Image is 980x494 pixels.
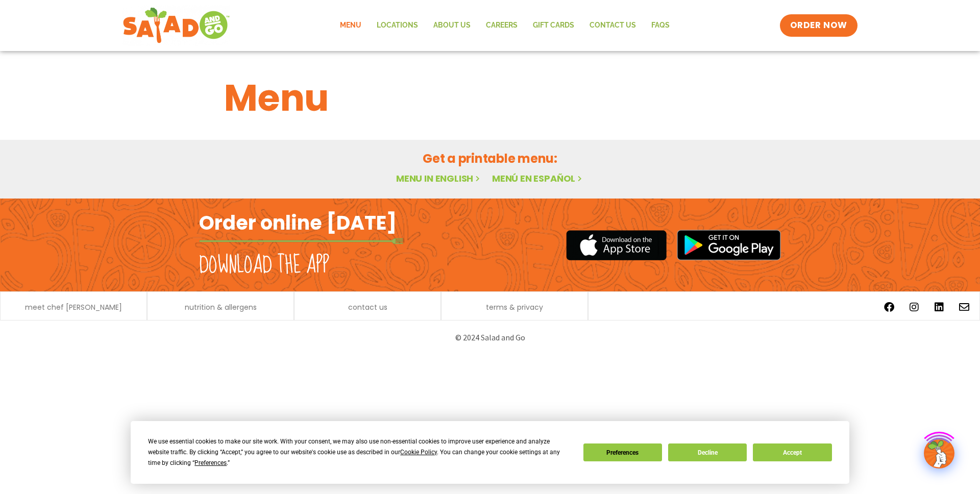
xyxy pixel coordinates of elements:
[332,14,369,37] a: Menu
[199,238,403,244] img: fork
[185,304,257,311] a: nutrition & allergens
[583,443,662,461] button: Preferences
[122,5,230,46] img: new-SAG-logo-768×292
[348,304,387,311] a: contact us
[492,172,584,185] a: Menú en español
[478,14,525,37] a: Careers
[194,459,227,466] span: Preferences
[780,14,857,37] a: ORDER NOW
[199,210,397,235] h2: Order online [DATE]
[396,172,482,185] a: Menu in English
[582,14,644,37] a: Contact Us
[224,150,756,167] h2: Get a printable menu:
[486,304,543,311] a: terms & privacy
[148,436,571,468] div: We use essential cookies to make our site work. With your consent, we may also use non-essential ...
[668,443,747,461] button: Decline
[677,230,781,260] img: google_play
[199,251,329,280] h2: Download the app
[753,443,831,461] button: Accept
[400,449,437,456] span: Cookie Policy
[566,229,667,262] img: appstore
[369,14,426,37] a: Locations
[131,421,849,484] div: Cookie Consent Prompt
[525,14,582,37] a: GIFT CARDS
[644,14,677,37] a: FAQs
[426,14,478,37] a: About Us
[204,331,776,344] p: © 2024 Salad and Go
[25,304,122,311] a: meet chef [PERSON_NAME]
[790,19,847,32] span: ORDER NOW
[224,70,756,126] h1: Menu
[332,14,677,37] nav: Menu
